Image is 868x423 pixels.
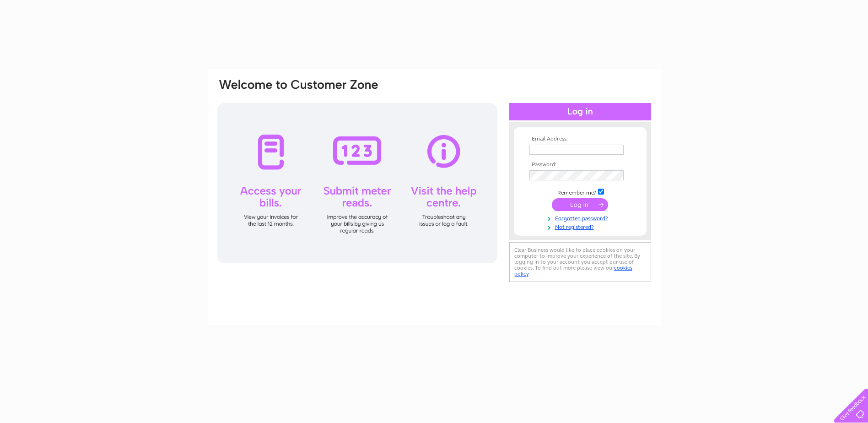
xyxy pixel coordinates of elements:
[514,265,632,277] a: cookies policy
[529,213,633,222] a: Forgotten password?
[529,222,633,231] a: Not registered?
[527,187,633,196] td: Remember me?
[527,136,633,142] th: Email Address:
[527,162,633,168] th: Password:
[509,242,651,282] div: Clear Business would like to place cookies on your computer to improve your experience of the sit...
[552,198,608,211] input: Submit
